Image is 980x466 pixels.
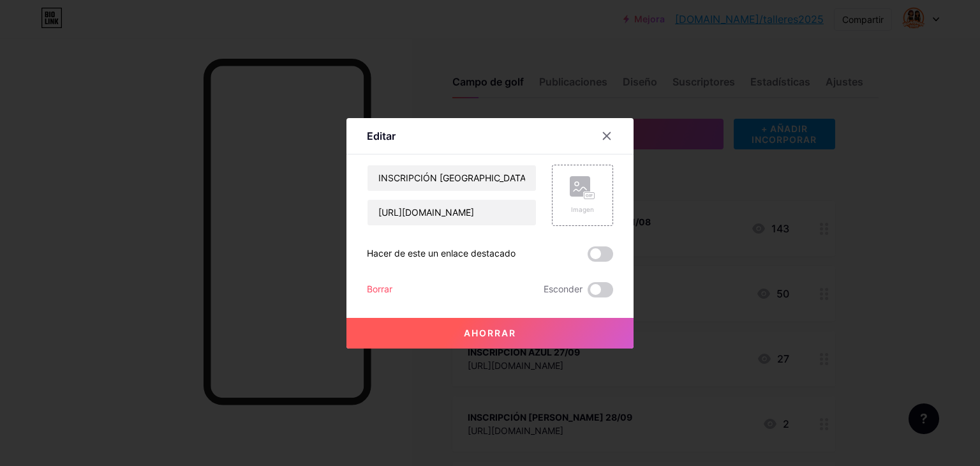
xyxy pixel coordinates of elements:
[346,318,634,349] button: Ahorrar
[571,206,594,213] font: Imagen
[544,283,583,294] font: Esconder
[464,327,516,338] font: Ahorrar
[367,130,396,142] font: Editar
[367,165,536,191] input: Título
[367,283,392,294] font: Borrar
[367,200,536,225] input: URL
[367,248,516,259] font: Hacer de este un enlace destacado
